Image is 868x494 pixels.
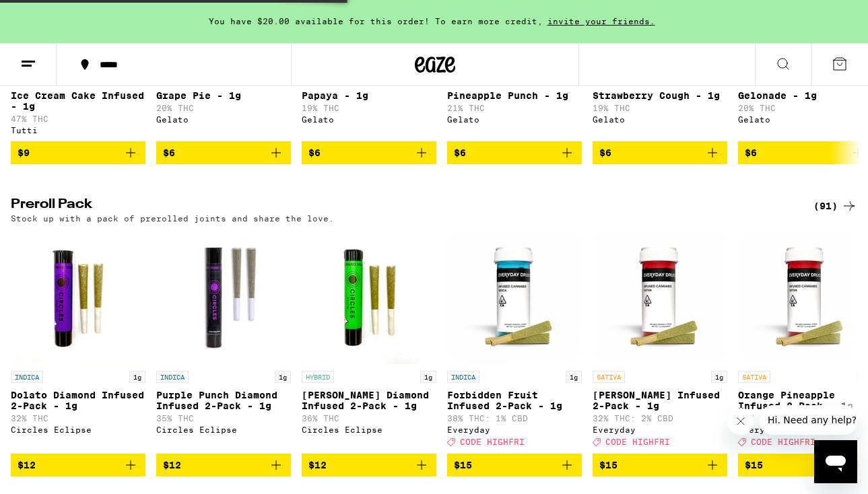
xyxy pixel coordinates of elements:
a: Open page for Jack Herer Infused 2-Pack - 1g from Everyday [593,230,727,453]
span: invite your friends. [543,17,660,26]
img: Everyday - Forbidden Fruit Infused 2-Pack - 1g [447,230,582,364]
img: Circles Eclipse - Purple Punch Diamond Infused 2-Pack - 1g [156,230,291,364]
p: 19% THC [593,104,727,112]
span: $15 [454,460,472,470]
p: Grape Pie - 1g [156,90,291,101]
p: 1g [420,371,436,383]
p: 35% THC [156,414,291,423]
iframe: Close message [727,408,754,435]
p: [PERSON_NAME] Infused 2-Pack - 1g [593,390,727,411]
span: $9 [18,147,30,158]
img: Circles Eclipse - Dolato Diamond Infused 2-Pack - 1g [11,230,145,364]
span: $6 [308,147,321,158]
img: Everyday - Jack Herer Infused 2-Pack - 1g [593,230,727,364]
span: $15 [599,460,617,470]
p: 1g [129,371,145,383]
div: Everyday [447,425,582,434]
div: Gelato [156,115,291,124]
button: Add to bag [302,454,436,477]
span: $6 [745,147,757,158]
img: Circles Eclipse - Runtz Diamond Infused 2-Pack - 1g [302,230,436,364]
iframe: Button to launch messaging window [814,440,857,483]
span: $15 [745,460,763,470]
div: Circles Eclipse [156,425,291,434]
p: INDICA [11,371,43,383]
button: Add to bag [156,141,291,164]
p: INDICA [447,371,479,383]
div: Gelato [447,115,582,124]
span: CODE HIGHFRI [605,438,670,447]
p: [PERSON_NAME] Diamond Infused 2-Pack - 1g [302,390,436,411]
a: Open page for Dolato Diamond Infused 2-Pack - 1g from Circles Eclipse [11,230,145,453]
div: Gelato [302,115,436,124]
button: Add to bag [156,454,291,477]
button: Add to bag [302,141,436,164]
span: $12 [163,460,181,470]
div: Everyday [593,425,727,434]
p: Forbidden Fruit Infused 2-Pack - 1g [447,390,582,411]
p: Dolato Diamond Infused 2-Pack - 1g [11,390,145,411]
p: 1g [275,371,291,383]
button: Add to bag [593,141,727,164]
p: 47% THC [11,114,145,123]
div: Tutti [11,126,145,135]
p: 21% THC [447,104,582,112]
button: Add to bag [447,141,582,164]
p: 38% THC: 1% CBD [447,414,582,423]
a: Open page for Runtz Diamond Infused 2-Pack - 1g from Circles Eclipse [302,230,436,453]
button: Add to bag [593,454,727,477]
a: Open page for Purple Punch Diamond Infused 2-Pack - 1g from Circles Eclipse [156,230,291,453]
p: 1g [711,371,727,383]
p: 32% THC: 2% CBD [593,414,727,423]
p: SATIVA [593,371,625,383]
h2: Preroll Pack [11,198,791,214]
span: CODE HIGHFRI [751,438,815,447]
div: Circles Eclipse [11,425,145,434]
span: $6 [163,147,175,158]
span: CODE HIGHFRI [460,438,525,447]
a: (91) [813,198,857,214]
p: Stock up with a pack of prerolled joints and share the love. [11,214,334,223]
a: Open page for Forbidden Fruit Infused 2-Pack - 1g from Everyday [447,230,582,453]
span: $6 [454,147,466,158]
p: Ice Cream Cake Infused - 1g [11,90,145,112]
p: 36% THC [302,414,436,423]
span: $6 [599,147,611,158]
p: 1g [566,371,582,383]
p: HYBRID [302,371,334,383]
p: Pineapple Punch - 1g [447,90,582,101]
p: 32% THC [11,414,145,423]
p: 19% THC [302,104,436,112]
p: INDICA [156,371,189,383]
p: Strawberry Cough - 1g [593,90,727,101]
p: Papaya - 1g [302,90,436,101]
p: 20% THC [156,104,291,112]
span: $12 [18,460,36,470]
button: Add to bag [11,141,145,164]
iframe: Message from company [760,405,857,435]
div: Gelato [593,115,727,124]
div: Circles Eclipse [302,425,436,434]
p: SATIVA [738,371,770,383]
button: Add to bag [447,454,582,477]
button: Add to bag [11,454,145,477]
p: Purple Punch Diamond Infused 2-Pack - 1g [156,390,291,411]
span: $12 [308,460,327,470]
span: You have $20.00 available for this order! To earn more credit, [209,17,543,26]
